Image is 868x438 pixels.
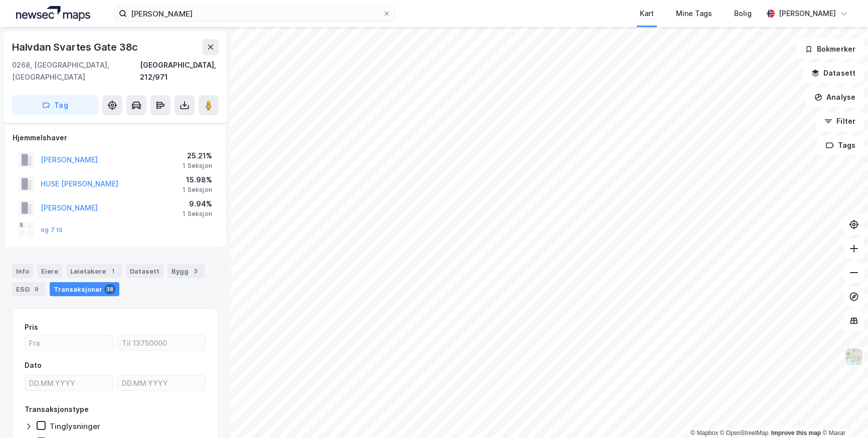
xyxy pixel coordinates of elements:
[32,284,42,294] div: 9
[12,39,140,55] div: Halvdan Svartes Gate 38c
[118,375,206,390] input: DD.MM.YYYY
[126,264,163,278] div: Datasett
[690,429,718,436] a: Mapbox
[108,266,118,276] div: 1
[118,335,206,350] input: Til 13750000
[25,335,113,350] input: Fra
[50,421,100,431] div: Tinglysninger
[50,282,119,296] div: Transaksjoner
[167,264,205,278] div: Bygg
[183,150,212,162] div: 25.21%
[16,6,90,21] img: logo.a4113a55bc3d86da70a041830d287a7e.svg
[771,429,821,436] a: Improve this map
[37,264,62,278] div: Eiere
[844,347,863,366] img: Z
[183,210,212,218] div: 1 Seksjon
[140,59,219,83] div: [GEOGRAPHIC_DATA], 212/971
[183,198,212,210] div: 9.94%
[13,132,218,144] div: Hjemmelshaver
[803,63,864,83] button: Datasett
[183,186,212,194] div: 1 Seksjon
[734,8,752,20] div: Bolig
[676,8,712,20] div: Mine Tags
[25,403,89,415] div: Transaksjonstype
[817,135,864,155] button: Tags
[12,282,46,296] div: ESG
[66,264,122,278] div: Leietakere
[640,8,654,20] div: Kart
[12,59,140,83] div: 0268, [GEOGRAPHIC_DATA], [GEOGRAPHIC_DATA]
[12,95,98,115] button: Tag
[183,174,212,186] div: 15.98%
[806,87,864,107] button: Analyse
[127,6,383,21] input: Søk på adresse, matrikkel, gårdeiere, leietakere eller personer
[720,429,769,436] a: OpenStreetMap
[25,321,38,333] div: Pris
[104,284,115,294] div: 38
[191,266,201,276] div: 3
[818,390,868,438] iframe: Chat Widget
[25,375,113,390] input: DD.MM.YYYY
[779,8,836,20] div: [PERSON_NAME]
[25,359,42,371] div: Dato
[816,111,864,131] button: Filter
[796,39,864,59] button: Bokmerker
[183,162,212,170] div: 1 Seksjon
[12,264,33,278] div: Info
